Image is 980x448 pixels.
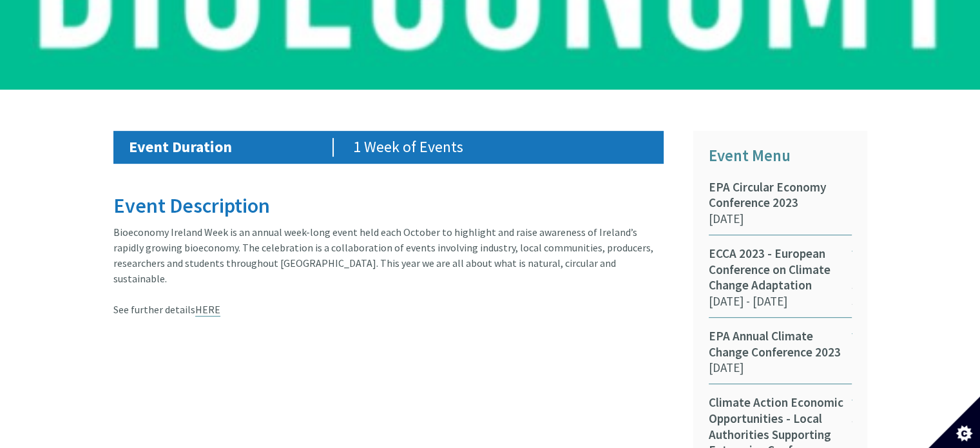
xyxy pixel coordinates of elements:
span: ECCA 2023 - European Conference on Climate Change Adaptation [709,246,852,294]
h3: Event Description [113,195,664,217]
article: Bioeconomy Ireland Week is an annual week-long event held each October to highlight and raise awa... [113,195,674,317]
button: Set cookie preferences [928,396,980,448]
span: [DATE] [709,360,744,375]
span: EPA Circular Economy Conference 2023 [709,179,852,211]
span: [DATE] [709,211,744,226]
a: EPA Circular Economy Conference 2023 [DATE] [709,179,852,235]
p: 1 Week of Events [353,138,648,157]
span: EPA Annual Climate Change Conference 2023 [709,328,852,360]
span: [DATE] - [DATE] [709,293,787,309]
a: ECCA 2023 - European Conference on Climate Change Adaptation [DATE] - [DATE] [709,246,852,318]
a: HERE [195,303,220,317]
a: EPA Annual Climate Change Conference 2023 [DATE] [709,328,852,384]
strong: Event Duration [129,137,232,157]
p: Event Menu [709,143,852,169]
